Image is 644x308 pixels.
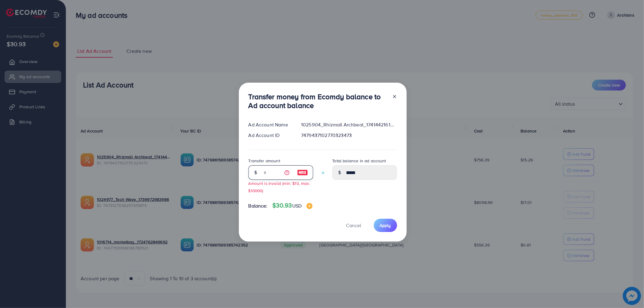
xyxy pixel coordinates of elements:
button: Apply [374,219,397,232]
span: USD [292,202,302,209]
span: Cancel [346,222,361,229]
h3: Transfer money from Ecomdy balance to Ad account balance [248,92,387,110]
img: image [306,203,312,209]
div: Ad Account ID [244,132,296,139]
button: Cancel [339,219,369,232]
label: Total balance in ad account [332,158,386,164]
img: image [297,169,308,176]
small: Amount is invalid (min: $10, max: $10000) [248,180,310,193]
label: Transfer amount [248,158,280,164]
span: Apply [380,222,391,228]
h4: $30.93 [272,202,312,209]
div: 7479437102770323473 [296,132,402,139]
div: Ad Account Name [244,121,296,128]
div: 1025904_Rhizmall Archbeat_1741442161001 [296,121,402,128]
span: Balance: [248,202,268,209]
